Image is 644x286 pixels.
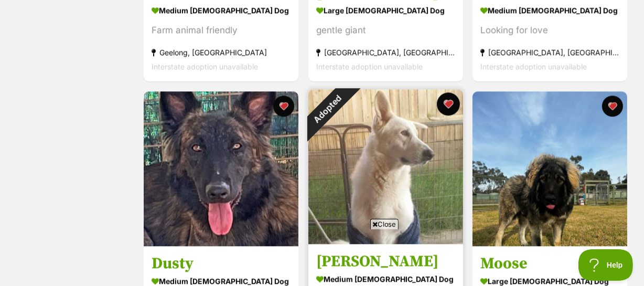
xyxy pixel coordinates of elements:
img: Moose [473,91,627,246]
div: medium [DEMOGRAPHIC_DATA] Dog [480,3,619,18]
img: Dusty [144,91,298,246]
iframe: Help Scout Beacon - Open [578,249,634,281]
img: Jerry [308,89,463,244]
div: [GEOGRAPHIC_DATA], [GEOGRAPHIC_DATA] [480,45,619,59]
button: favourite [273,96,294,116]
h3: Moose [480,253,619,273]
span: Close [370,219,399,229]
div: gentle giant [316,23,455,37]
span: Interstate adoption unavailable [316,62,423,71]
span: Interstate adoption unavailable [152,62,258,71]
iframe: Advertisement [131,234,513,281]
div: Looking for love [480,23,619,37]
div: large [DEMOGRAPHIC_DATA] Dog [316,3,455,18]
div: Farm animal friendly [152,23,291,37]
div: medium [DEMOGRAPHIC_DATA] Dog [152,3,291,18]
button: favourite [602,96,623,116]
div: Geelong, [GEOGRAPHIC_DATA] [152,45,291,59]
div: Adopted [294,75,361,142]
button: favourite [436,92,459,115]
div: [GEOGRAPHIC_DATA], [GEOGRAPHIC_DATA] [316,45,455,59]
span: Interstate adoption unavailable [480,62,587,71]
